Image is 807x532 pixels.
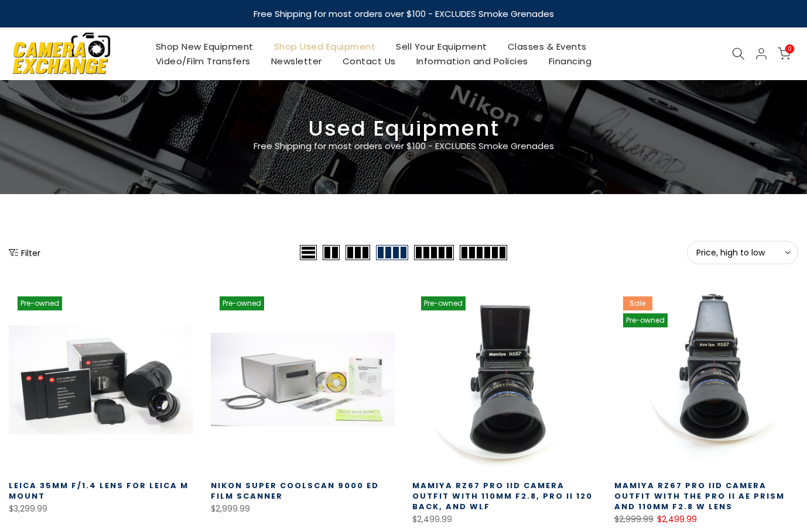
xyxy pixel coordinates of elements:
[254,8,554,20] strong: Free Shipping for most orders over $100 - EXCLUDES Smoke Grenades
[386,39,498,54] a: Sell Your Equipment
[9,480,189,502] a: Leica 35mm f/1.4 Lens for Leica M Mount
[412,512,597,527] div: $2,499.99
[538,54,602,68] a: Financing
[9,121,798,136] h3: Used Equipment
[778,47,791,60] a: 0
[687,241,798,264] button: Price, high to low
[261,54,332,68] a: Newsletter
[406,54,538,68] a: Information and Policies
[614,513,654,525] del: $2,999.99
[332,54,406,68] a: Contact Us
[211,502,395,516] div: $2,999.99
[785,44,794,53] span: 0
[412,480,593,512] a: Mamiya RZ67 Pro IID Camera Outfit with 110MM F2.8, Pro II 120 Back, and WLF
[696,247,789,258] span: Price, high to low
[614,480,785,512] a: Mamiya RZ67 Pro IID Camera Outfit with the Pro II AE Prism and 110MM F2.8 W Lens
[184,139,623,153] p: Free Shipping for most orders over $100 - EXCLUDES Smoke Grenades
[211,480,379,502] a: Nikon Super Coolscan 9000 ED Film Scanner
[145,54,261,68] a: Video/Film Transfers
[657,512,697,527] ins: $2,499.99
[9,247,40,258] button: Show filters
[497,39,597,54] a: Classes & Events
[145,39,264,54] a: Shop New Equipment
[9,502,193,516] div: $3,299.99
[264,39,386,54] a: Shop Used Equipment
